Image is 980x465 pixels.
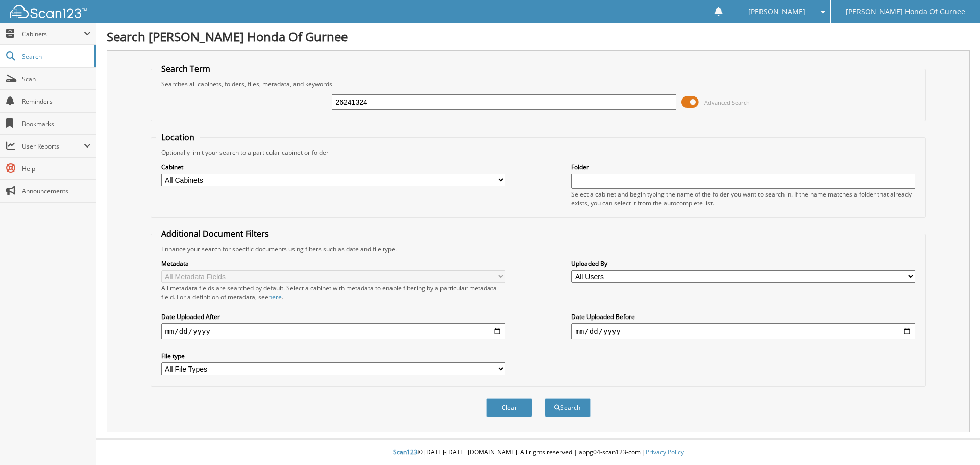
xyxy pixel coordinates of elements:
[161,259,505,268] label: Metadata
[704,99,750,106] span: Advanced Search
[156,80,921,88] div: Searches all cabinets, folders, files, metadata, and keywords
[156,132,200,143] legend: Location
[161,312,505,321] label: Date Uploaded After
[156,228,274,239] legend: Additional Document Filters
[156,244,921,253] div: Enhance your search for specific documents using filters such as date and file type.
[646,448,684,456] a: Privacy Policy
[545,398,591,417] button: Search
[161,163,505,172] label: Cabinet
[486,398,532,417] button: Clear
[929,416,980,465] iframe: Chat Widget
[22,142,84,151] span: User Reports
[22,164,91,173] span: Help
[22,187,91,195] span: Announcements
[571,312,915,321] label: Date Uploaded Before
[22,52,89,61] span: Search
[748,9,805,15] span: [PERSON_NAME]
[571,323,915,339] input: end
[161,352,505,360] label: File type
[96,440,980,465] div: © [DATE]-[DATE] [DOMAIN_NAME]. All rights reserved | appg04-scan123-com |
[156,63,215,75] legend: Search Term
[22,97,91,106] span: Reminders
[22,30,84,38] span: Cabinets
[268,292,282,301] a: here
[571,190,915,207] div: Select a cabinet and begin typing the name of the folder you want to search in. If the name match...
[161,284,505,301] div: All metadata fields are searched by default. Select a cabinet with metadata to enable filtering b...
[22,119,91,128] span: Bookmarks
[571,163,915,172] label: Folder
[156,148,921,157] div: Optionally limit your search to a particular cabinet or folder
[393,448,418,456] span: Scan123
[107,28,970,45] h1: Search [PERSON_NAME] Honda Of Gurnee
[571,259,915,268] label: Uploaded By
[161,323,505,339] input: start
[10,5,87,18] img: scan123-logo-white.svg
[22,75,91,83] span: Scan
[846,9,965,15] span: [PERSON_NAME] Honda Of Gurnee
